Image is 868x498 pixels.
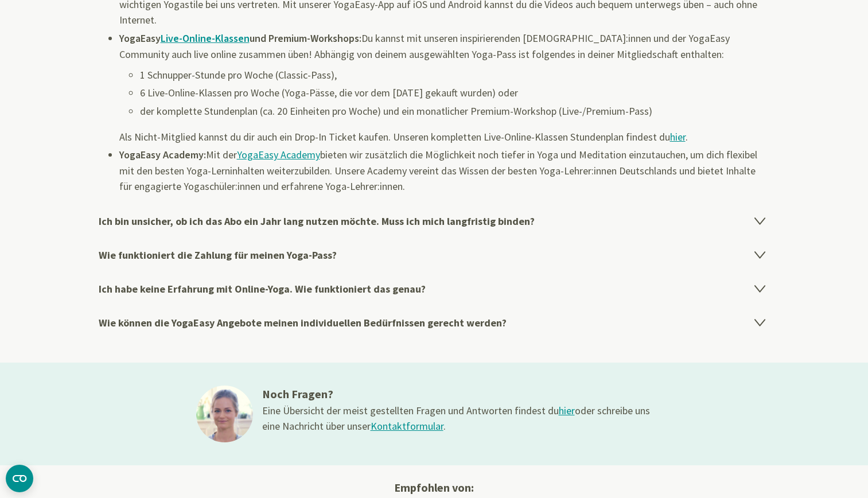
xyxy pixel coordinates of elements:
button: CMP-Widget öffnen [6,465,33,492]
li: 1 Schnupper-Stunde pro Woche (Classic-Pass), [140,67,770,83]
h4: Wie funktioniert die Zahlung für meinen Yoga-Pass? [99,238,770,272]
strong: YogaEasy Academy: [119,148,206,162]
div: Eine Übersicht der meist gestellten Fragen und Antworten findest du oder schreibe uns eine Nachri... [262,403,652,434]
h3: Noch Fragen? [262,386,652,403]
strong: und Premium-Workshops: [250,32,361,46]
h4: Wie können die YogaEasy Angebote meinen individuellen Bedürfnissen gerecht werden? [99,306,770,340]
li: 6 Live-Online-Klassen pro Woche (Yoga-Pässe, die vor dem [DATE] gekauft wurden) oder [140,85,770,100]
a: Kontaktformular [371,419,443,433]
h4: Ich habe keine Erfahrung mit Online-Yoga. Wie funktioniert das genau? [99,272,770,306]
li: Du kannst mit unseren inspirierenden [DEMOGRAPHIC_DATA]:innen und der YogaEasy Community auch liv... [119,30,770,145]
a: YogaEasy Academy [237,148,320,161]
strong: YogaEasy [119,32,161,46]
a: hier [670,130,686,143]
h4: Ich bin unsicher, ob ich das Abo ein Jahr lang nutzen möchte. Muss ich mich langfristig binden? [99,204,770,238]
img: ines@1x.jpg [196,386,253,442]
strong: Live-Online-Klassen [161,32,250,46]
p: Mit der bieten wir zusätzlich die Möglichkeit noch tiefer in Yoga und Meditation einzutauchen, um... [119,147,770,194]
li: der komplette Stundenplan (ca. 20 Einheiten pro Woche) und ein monatlicher Premium-Workshop (Live... [140,103,770,119]
a: hier [559,404,575,417]
a: Live-Online-Klassen [161,32,250,45]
